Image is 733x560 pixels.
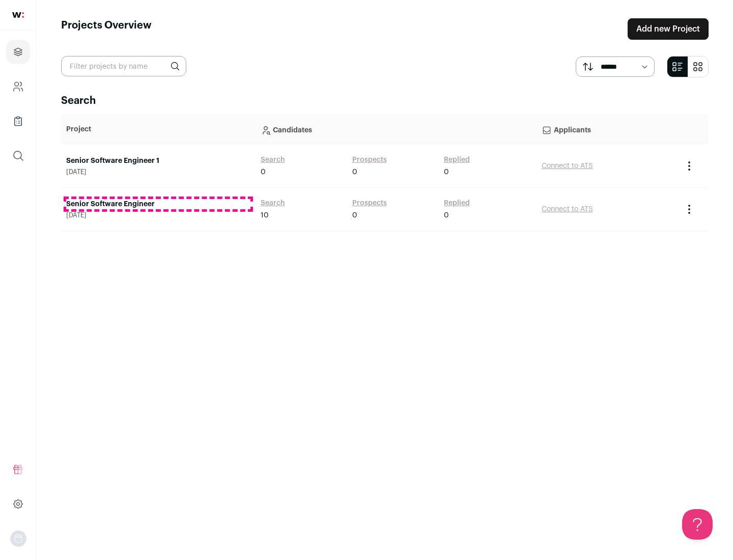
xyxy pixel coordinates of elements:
[352,167,357,177] span: 0
[352,155,387,165] a: Prospects
[444,210,449,220] span: 0
[261,198,285,208] a: Search
[6,74,30,99] a: Company and ATS Settings
[542,162,593,170] a: Connect to ATS
[66,156,250,166] a: Senior Software Engineer 1
[261,155,285,165] a: Search
[261,119,531,139] p: Candidates
[61,18,152,40] h1: Projects Overview
[6,109,30,133] a: Company Lists
[444,167,449,177] span: 0
[66,211,250,219] span: [DATE]
[10,530,26,547] button: Open dropdown
[628,18,709,40] a: Add new Project
[66,168,250,176] span: [DATE]
[10,530,26,547] img: nopic.png
[682,509,713,540] iframe: Help Scout Beacon - Open
[261,210,269,220] span: 10
[66,199,250,209] a: Senior Software Engineer
[61,56,186,76] input: Filter projects by name
[542,119,673,139] p: Applicants
[352,210,357,220] span: 0
[261,167,266,177] span: 0
[444,198,470,208] a: Replied
[542,206,593,213] a: Connect to ATS
[444,155,470,165] a: Replied
[66,124,250,134] p: Project
[12,12,24,18] img: wellfound-shorthand-0d5821cbd27db2630d0214b213865d53afaa358527fdda9d0ea32b1df1b89c2c.svg
[683,203,695,215] button: Project Actions
[683,160,695,172] button: Project Actions
[6,40,30,64] a: Projects
[61,94,709,108] h2: Search
[352,198,387,208] a: Prospects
